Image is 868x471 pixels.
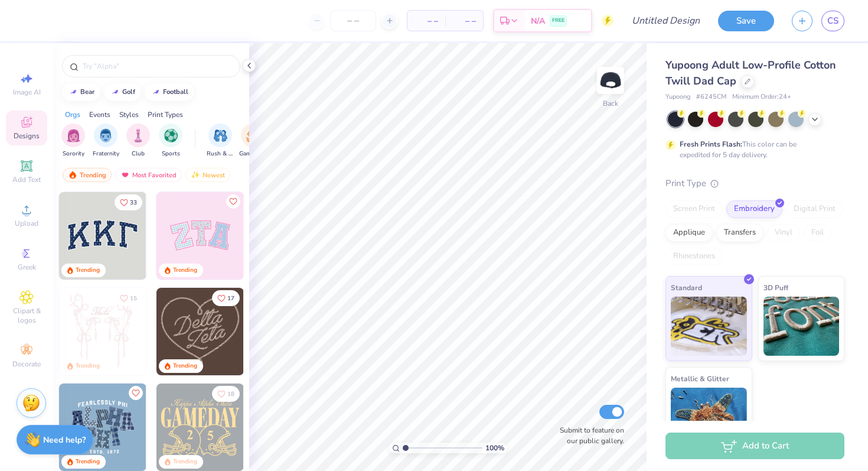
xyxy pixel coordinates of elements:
[76,362,100,371] div: Trending
[767,224,800,242] div: Vinyl
[552,17,564,25] span: FREE
[207,150,234,158] span: Rush & Bid
[163,89,188,95] div: football
[214,129,227,142] img: Rush & Bid Image
[239,150,266,158] span: Game Day
[151,89,161,96] img: trend_line.gif
[763,297,840,356] img: 3D Puff
[59,192,146,280] img: 3b9aba4f-e317-4aa7-a679-c95a879539bd
[485,443,504,453] span: 100 %
[212,290,240,306] button: Like
[622,9,709,33] input: Untitled Design
[129,386,143,400] button: Like
[726,200,782,218] div: Embroidery
[156,192,244,280] img: 9980f5e8-e6a1-4b4a-8839-2b0e9349023c
[185,168,230,182] div: Newest
[130,295,137,301] span: 15
[63,168,112,182] div: Trending
[452,15,476,27] span: – –
[65,109,80,120] div: Orgs
[665,224,713,242] div: Applique
[671,297,747,356] img: Standard
[132,129,145,142] img: Club Image
[821,11,844,31] a: CS
[603,98,618,109] div: Back
[115,194,142,210] button: Like
[696,92,726,102] span: # 6245CM
[115,290,142,306] button: Like
[680,139,825,160] div: This color can be expedited for 5 day delivery.
[330,10,376,31] input: – –
[67,129,80,142] img: Sorority Image
[716,224,763,242] div: Transfers
[146,192,233,280] img: edfb13fc-0e43-44eb-bea2-bf7fc0dd67f9
[145,83,194,101] button: football
[93,150,119,158] span: Fraternity
[671,281,702,294] span: Standard
[156,288,244,375] img: 12710c6a-dcc0-49ce-8688-7fe8d5f96fe2
[159,124,182,158] button: filter button
[173,362,197,371] div: Trending
[599,69,622,92] img: Back
[126,124,150,158] div: filter for Club
[59,384,146,471] img: 5a4b4175-9e88-49c8-8a23-26d96782ddc6
[93,124,119,158] button: filter button
[13,87,41,97] span: Image AI
[164,129,178,142] img: Sports Image
[146,288,233,375] img: d12a98c7-f0f7-4345-bf3a-b9f1b718b86e
[227,391,234,397] span: 18
[191,171,200,179] img: Newest.gif
[553,425,624,446] label: Submit to feature on our public gallery.
[76,457,100,466] div: Trending
[104,83,141,101] button: golf
[126,124,150,158] button: filter button
[243,192,331,280] img: 5ee11766-d822-42f5-ad4e-763472bf8dcf
[671,372,729,385] span: Metallic & Glitter
[665,200,723,218] div: Screen Print
[120,171,130,179] img: most_fav.gif
[63,150,84,158] span: Sorority
[665,92,690,102] span: Yupoong
[68,171,77,179] img: trending.gif
[162,150,180,158] span: Sports
[59,288,146,375] img: 83dda5b0-2158-48ca-832c-f6b4ef4c4536
[99,129,112,142] img: Fraternity Image
[718,11,774,31] button: Save
[115,168,182,182] div: Most Favorited
[62,83,100,101] button: bear
[786,200,843,218] div: Digital Print
[130,200,137,206] span: 33
[81,60,233,72] input: Try "Alpha"
[243,384,331,471] img: 2b704b5a-84f6-4980-8295-53d958423ff9
[119,109,139,120] div: Styles
[226,194,240,209] button: Like
[6,306,47,325] span: Clipart & logos
[122,89,135,95] div: golf
[665,58,836,88] span: Yupoong Adult Low-Profile Cotton Twill Dad Cap
[246,129,260,142] img: Game Day Image
[415,15,438,27] span: – –
[239,124,266,158] div: filter for Game Day
[61,124,85,158] button: filter button
[212,386,240,402] button: Like
[146,384,233,471] img: a3f22b06-4ee5-423c-930f-667ff9442f68
[76,266,100,275] div: Trending
[665,177,844,190] div: Print Type
[227,295,234,301] span: 17
[80,89,94,95] div: bear
[665,248,723,265] div: Rhinestones
[763,281,788,294] span: 3D Puff
[68,89,78,96] img: trend_line.gif
[827,14,838,28] span: CS
[531,15,545,27] span: N/A
[93,124,119,158] div: filter for Fraternity
[804,224,831,242] div: Foil
[239,124,266,158] button: filter button
[159,124,182,158] div: filter for Sports
[43,434,86,446] strong: Need help?
[732,92,791,102] span: Minimum Order: 24 +
[207,124,234,158] button: filter button
[15,219,38,228] span: Upload
[132,150,145,158] span: Club
[243,288,331,375] img: ead2b24a-117b-4488-9b34-c08fd5176a7b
